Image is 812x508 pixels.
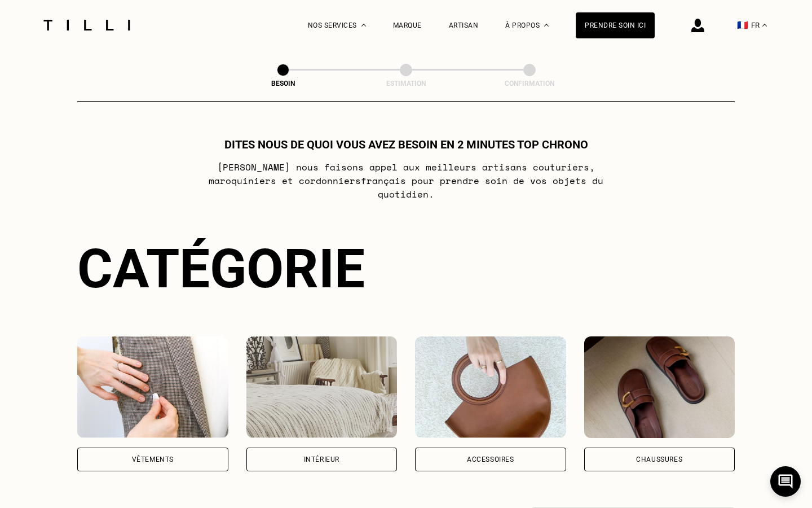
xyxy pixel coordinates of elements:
div: Vêtements [132,456,174,463]
img: Chaussures [584,336,735,438]
img: Menu déroulant à propos [544,24,549,27]
div: Besoin [227,80,339,87]
p: [PERSON_NAME] nous faisons appel aux meilleurs artisans couturiers , maroquiniers et cordonniers ... [183,160,630,201]
div: Confirmation [473,80,586,87]
h1: Dites nous de quoi vous avez besoin en 2 minutes top chrono [224,138,588,151]
div: Accessoires [467,456,514,463]
a: Prendre soin ici [576,12,655,38]
img: Accessoires [415,336,566,438]
img: Vêtements [77,336,228,438]
div: Estimation [350,80,462,87]
img: Menu déroulant [361,24,366,27]
img: Logo du service de couturière Tilli [39,20,134,30]
img: menu déroulant [762,24,767,27]
img: Intérieur [246,336,398,438]
span: 🇫🇷 [737,20,748,30]
a: Artisan [449,21,479,29]
a: Marque [393,21,422,29]
div: Chaussures [636,456,682,463]
img: icône connexion [691,19,704,32]
div: Intérieur [304,456,339,463]
div: Catégorie [77,237,735,300]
